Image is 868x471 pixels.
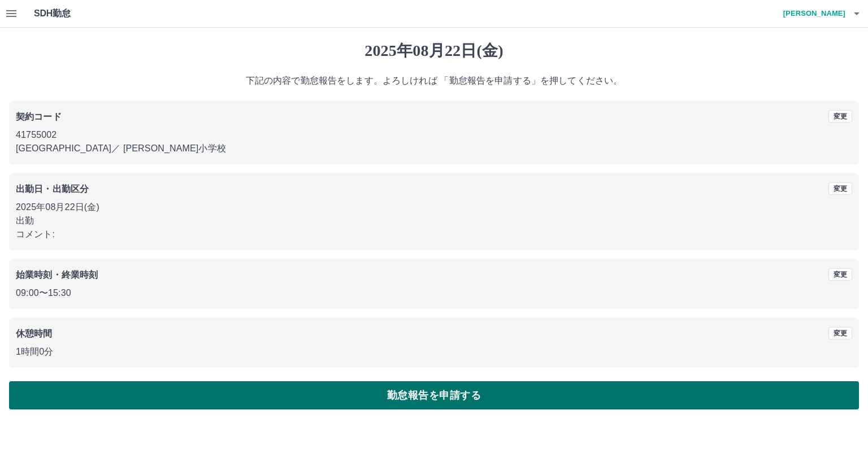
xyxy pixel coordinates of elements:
b: 休憩時間 [16,329,53,338]
p: 下記の内容で勤怠報告をします。よろしければ 「勤怠報告を申請する」を押してください。 [9,74,859,88]
p: [GEOGRAPHIC_DATA] ／ [PERSON_NAME]小学校 [16,142,852,155]
p: コメント: [16,228,852,241]
p: 09:00 〜 15:30 [16,286,852,300]
b: 契約コード [16,112,62,121]
button: 変更 [828,110,852,123]
button: 変更 [828,182,852,195]
p: 41755002 [16,128,852,142]
b: 出勤日・出勤区分 [16,184,89,194]
button: 変更 [828,327,852,339]
p: 出勤 [16,214,852,228]
button: 勤怠報告を申請する [9,381,859,409]
b: 始業時刻・終業時刻 [16,270,98,280]
p: 2025年08月22日(金) [16,200,852,214]
button: 変更 [828,268,852,281]
p: 1時間0分 [16,345,852,359]
h1: 2025年08月22日(金) [9,41,859,60]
